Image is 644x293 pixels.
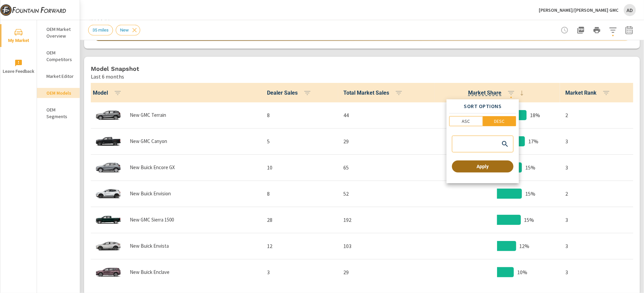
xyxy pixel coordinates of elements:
[483,116,517,126] button: DESC
[494,118,504,125] p: DESC
[449,116,483,126] button: ASC
[455,163,511,169] span: Apply
[449,102,516,110] p: Sort Options
[452,160,514,173] button: Apply
[462,118,470,125] p: ASC
[454,141,498,147] input: search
